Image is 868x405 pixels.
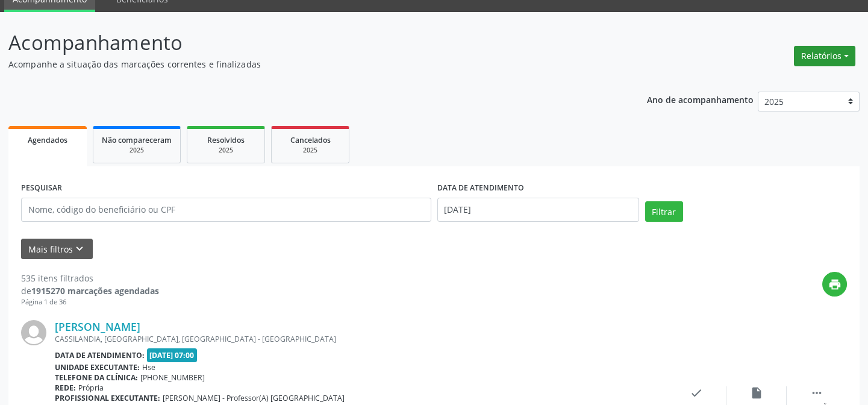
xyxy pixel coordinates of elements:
i: keyboard_arrow_down [73,242,86,256]
div: de [21,284,159,297]
span: [DATE] 07:00 [147,348,198,362]
span: [PERSON_NAME] - Professor(A) [GEOGRAPHIC_DATA] [163,393,345,403]
i: check [690,386,703,400]
label: DATA DE ATENDIMENTO [437,179,524,198]
b: Telefone da clínica: [55,372,138,383]
i: print [828,278,841,291]
button: Relatórios [794,46,855,66]
i:  [810,386,823,400]
span: Hse [142,362,155,372]
div: 535 itens filtrados [21,272,159,284]
span: [PHONE_NUMBER] [140,372,205,383]
b: Data de atendimento: [55,350,145,360]
button: Mais filtroskeyboard_arrow_down [21,239,93,260]
div: 2025 [196,146,256,155]
button: Filtrar [645,201,683,222]
strong: 1915270 marcações agendadas [31,285,159,297]
b: Profissional executante: [55,393,160,403]
input: Selecione um intervalo [437,198,639,222]
p: Ano de acompanhamento [647,92,754,107]
span: Agendados [28,135,67,145]
b: Unidade executante: [55,362,140,372]
img: img [21,320,46,345]
span: Cancelados [290,135,331,145]
div: Página 1 de 36 [21,297,159,307]
i: insert_drive_file [750,386,763,400]
span: Própria [78,383,104,393]
span: Não compareceram [102,135,172,145]
p: Acompanhamento [8,28,604,58]
label: PESQUISAR [21,179,62,198]
div: 2025 [280,146,340,155]
p: Acompanhe a situação das marcações correntes e finalizadas [8,58,604,71]
a: [PERSON_NAME] [55,320,140,333]
div: 2025 [102,146,172,155]
div: CASSILANDIA, [GEOGRAPHIC_DATA], [GEOGRAPHIC_DATA] - [GEOGRAPHIC_DATA] [55,334,666,344]
button: print [822,272,847,297]
input: Nome, código do beneficiário ou CPF [21,198,431,222]
b: Rede: [55,383,76,393]
span: Resolvidos [207,135,245,145]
